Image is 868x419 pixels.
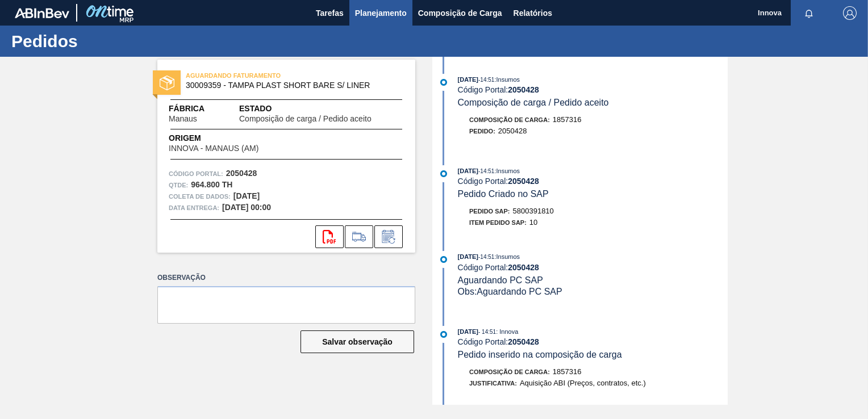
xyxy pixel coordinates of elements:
strong: 2050428 [508,263,539,272]
span: 1857316 [553,115,582,124]
span: Aquisição ABI (Preços, contratos, etc.) [520,379,646,387]
img: estado [160,76,174,90]
span: Composição de carga / Pedido aceito [239,115,372,123]
span: : Insumos [494,167,520,174]
div: Código Portal: [458,85,728,94]
span: Pedido SAP: [469,208,510,215]
span: Pedido Criado no SAP [458,189,549,199]
strong: 964.800 TH [191,180,232,189]
span: Data entrega: [169,202,219,213]
span: Relatórios [514,6,552,20]
span: Item pedido SAP: [469,219,527,226]
span: 30009359 - TAMPA PLAST SHORT BARE S/ LINER [186,81,392,90]
div: Código Portal: [458,337,728,346]
strong: 2050428 [226,169,257,178]
span: 10 [529,218,537,227]
span: Manaus [169,115,197,123]
span: 5800391810 [513,207,554,215]
strong: 2050428 [508,85,539,94]
span: Aguardando PC SAP [458,275,543,285]
span: : Innova [496,328,518,335]
span: Composição de carga / Pedido aceito [458,98,609,107]
img: Logout [843,6,857,20]
span: Composição de Carga : [469,116,550,123]
span: [DATE] [458,167,478,174]
span: [DATE] [458,76,478,83]
img: atual [440,79,447,86]
span: [DATE] [458,328,478,335]
img: atual [440,256,447,263]
font: Código Portal: [169,170,223,177]
strong: 2050428 [508,177,539,186]
img: atual [440,170,447,177]
img: TNhmsLtSVTkK8tSr43FrP2fwEKptu5GPRR3wAAAABJRU5ErkJggg== [15,8,69,18]
span: Origem [169,132,291,144]
span: Obs: Aguardando PC SAP [458,287,562,296]
span: Qtde : [169,179,188,191]
span: - 14:51 [478,168,494,174]
button: Notificações [791,5,827,21]
span: Composição de Carga : [469,368,550,375]
label: Observação [157,270,415,286]
button: Salvar observação [301,330,414,353]
img: atual [440,331,447,338]
span: - 14:51 [478,254,494,260]
span: Pedido : [469,128,495,135]
div: Código Portal: [458,263,728,272]
div: Abrir arquivo PDF [315,225,344,248]
span: 1857316 [553,367,582,376]
span: Planejamento [355,6,407,20]
span: Composição de Carga [418,6,502,20]
span: INNOVA - MANAUS (AM) [169,144,258,153]
span: Coleta de dados: [169,191,231,202]
span: Estado [239,103,404,115]
strong: [DATE] [233,191,260,200]
span: Justificativa: [469,380,517,387]
span: AGUARDANDO FATURAMENTO [186,70,345,81]
div: Código Portal: [458,177,728,186]
span: 2050428 [498,127,527,135]
span: - 14:51 [478,329,496,335]
strong: [DATE] 00:00 [222,203,271,212]
span: - 14:51 [478,77,494,83]
span: Fábrica [169,103,233,115]
h1: Pedidos [11,35,213,48]
div: Ir para Composição de Carga [345,225,373,248]
strong: 2050428 [508,337,539,346]
span: Pedido inserido na composição de carga [458,350,622,359]
div: Informar alteração no pedido [374,225,403,248]
span: : Insumos [494,76,520,83]
span: : Insumos [494,253,520,260]
span: Tarefas [316,6,344,20]
span: [DATE] [458,253,478,260]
